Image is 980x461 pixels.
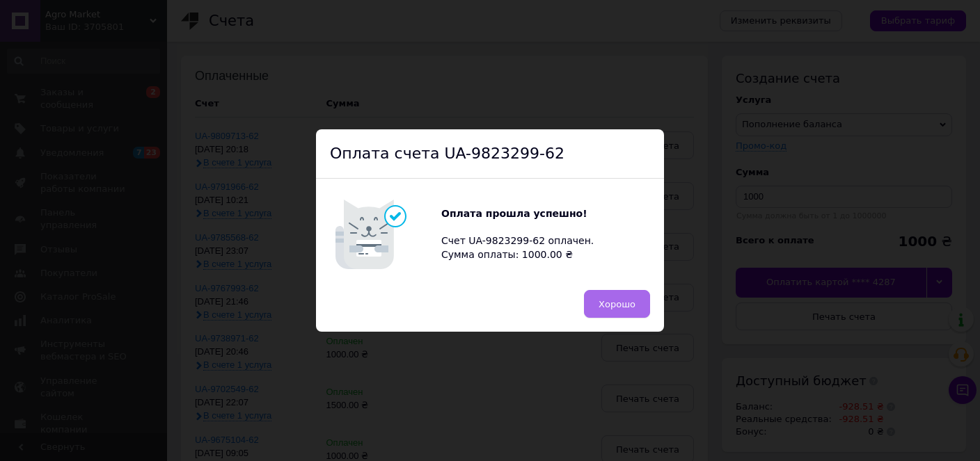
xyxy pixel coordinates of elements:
div: Счет UA-9823299-62 оплачен. Сумма оплаты: 1000.00 ₴ [441,207,608,261]
img: Котик говорит: Оплата прошла успешно! [330,193,441,276]
span: Хорошо [599,299,635,309]
div: Оплата счета UA-9823299-62 [316,129,664,179]
button: Хорошо [584,290,650,318]
b: Оплата прошла успешно! [441,208,587,219]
